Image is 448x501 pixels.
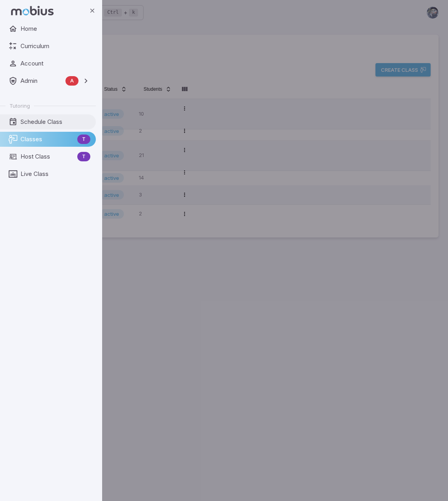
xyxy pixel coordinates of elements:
[77,153,90,161] span: T
[77,135,90,143] span: T
[21,170,90,178] span: Live Class
[21,59,90,68] span: Account
[21,77,62,85] span: Admin
[21,42,90,50] span: Curriculum
[21,118,90,126] span: Schedule Class
[21,135,74,144] span: Classes
[65,77,78,85] span: A
[21,152,74,161] span: Host Class
[21,24,90,33] span: Home
[9,102,30,109] span: Tutoring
